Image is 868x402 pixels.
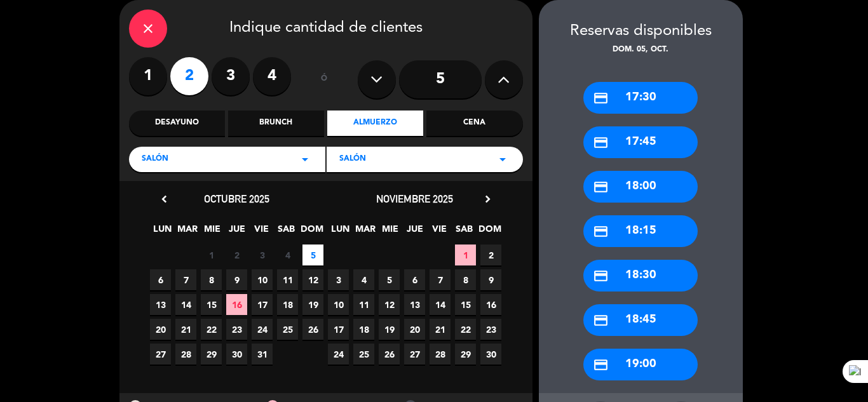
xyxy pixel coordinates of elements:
span: 27 [150,344,171,365]
i: credit_card [593,268,609,284]
span: 24 [328,344,349,365]
span: 23 [226,319,247,340]
span: 1 [455,245,476,265]
span: 5 [379,269,400,290]
div: Cena [426,111,522,136]
span: 21 [175,319,196,340]
span: 15 [201,294,222,315]
div: 17:30 [583,82,698,114]
i: credit_card [593,90,609,106]
div: dom. 05, oct. [539,44,743,57]
span: 31 [252,344,273,365]
span: noviembre 2025 [376,192,453,205]
span: 8 [201,269,222,290]
div: Reservas disponibles [539,19,743,44]
span: 30 [226,344,247,365]
span: 25 [353,344,374,365]
span: 17 [328,319,349,340]
span: 15 [455,294,476,315]
span: 19 [302,294,323,315]
span: 27 [404,344,425,365]
span: 29 [201,344,222,365]
span: LUN [330,222,351,243]
span: 12 [302,269,323,290]
span: MAR [177,222,198,243]
span: SAB [454,222,475,243]
span: 28 [175,344,196,365]
span: DOM [478,222,499,243]
label: 4 [253,57,291,95]
span: 26 [302,319,323,340]
span: 16 [226,294,247,315]
span: 6 [150,269,171,290]
span: 11 [277,269,298,290]
div: Indique cantidad de clientes [129,10,523,48]
i: close [140,21,156,36]
i: arrow_drop_down [495,152,510,167]
span: MIE [379,222,400,243]
span: 26 [379,344,400,365]
span: 18 [277,294,298,315]
span: 10 [252,269,273,290]
i: credit_card [593,312,609,328]
span: 18 [353,319,374,340]
span: 24 [252,319,273,340]
i: credit_card [593,179,609,195]
i: credit_card [593,224,609,239]
span: 7 [175,269,196,290]
span: JUE [226,222,247,243]
span: 25 [277,319,298,340]
div: 17:45 [583,126,698,158]
label: 1 [129,57,167,95]
span: 22 [455,319,476,340]
span: 13 [404,294,425,315]
span: 9 [480,269,501,290]
span: 17 [252,294,273,315]
i: chevron_right [481,192,494,206]
div: 18:00 [583,171,698,203]
span: 3 [252,245,273,265]
span: LUN [152,222,173,243]
span: DOM [301,222,322,243]
span: 11 [353,294,374,315]
span: 6 [404,269,425,290]
span: 4 [353,269,374,290]
div: 18:15 [583,215,698,247]
span: VIE [429,222,450,243]
span: 2 [226,245,247,265]
span: 21 [430,319,451,340]
span: 8 [455,269,476,290]
span: 4 [277,245,298,265]
div: 18:30 [583,260,698,291]
span: 28 [430,344,451,365]
span: 10 [328,294,349,315]
span: 3 [328,269,349,290]
span: 22 [201,319,222,340]
label: 2 [170,57,208,95]
i: credit_card [593,357,609,373]
span: 2 [480,245,501,265]
div: 18:45 [583,304,698,336]
span: Salón [339,153,366,166]
span: JUE [404,222,425,243]
span: Salón [142,153,168,166]
div: Brunch [228,111,324,136]
i: chevron_left [158,192,171,206]
span: 20 [404,319,425,340]
span: 7 [430,269,451,290]
label: 3 [212,57,250,95]
div: Desayuno [129,111,225,136]
span: 30 [480,344,501,365]
span: 16 [480,294,501,315]
span: 13 [150,294,171,315]
span: VIE [251,222,272,243]
span: 14 [430,294,451,315]
i: credit_card [593,135,609,151]
div: Almuerzo [327,111,423,136]
span: 19 [379,319,400,340]
span: 29 [455,344,476,365]
span: 5 [302,245,323,265]
span: MIE [201,222,222,243]
span: 14 [175,294,196,315]
span: MAR [355,222,376,243]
